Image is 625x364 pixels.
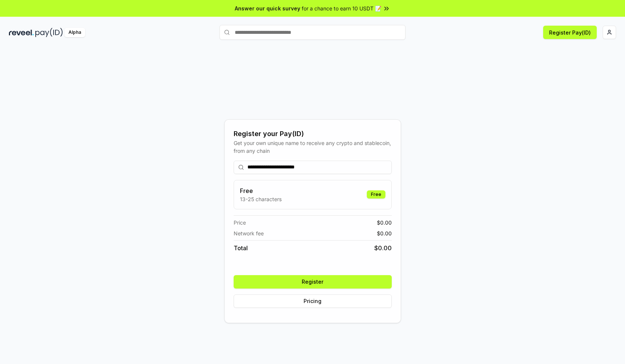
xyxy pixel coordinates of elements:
span: Price [234,219,246,226]
img: pay_id [35,28,63,37]
button: Pricing [234,294,392,308]
img: reveel_dark [9,28,34,37]
div: Alpha [64,28,85,37]
span: Network fee [234,229,264,237]
span: $ 0.00 [374,244,392,252]
div: Register your Pay(ID) [234,129,392,139]
span: $ 0.00 [377,219,392,226]
span: for a chance to earn 10 USDT 📝 [302,4,381,12]
span: $ 0.00 [377,229,392,237]
span: Total [234,244,248,252]
div: Free [367,190,385,199]
h3: Free [240,186,282,195]
button: Register [234,275,392,289]
button: Register Pay(ID) [543,26,597,39]
p: 13-25 characters [240,195,282,203]
div: Get your own unique name to receive any crypto and stablecoin, from any chain [234,139,392,155]
span: Answer our quick survey [235,4,300,12]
